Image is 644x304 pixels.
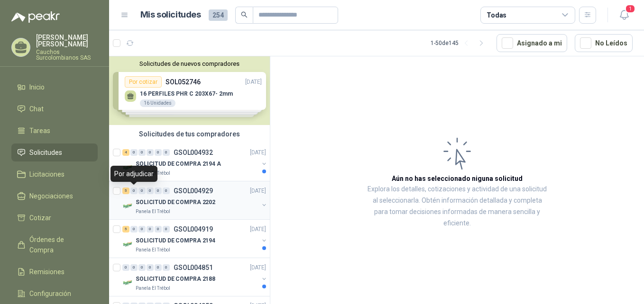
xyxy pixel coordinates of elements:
p: SOLICITUD DE COMPRA 2194 A [136,160,221,169]
span: Remisiones [29,267,64,277]
p: Cauchos Surcolombianos SAS [36,49,98,61]
span: 1 [625,4,635,13]
button: Asignado a mi [497,34,567,52]
div: 4 [122,149,129,156]
a: Inicio [11,78,98,96]
p: [DATE] [250,187,266,196]
a: Remisiones [11,263,98,281]
p: GSOL004851 [174,264,213,271]
p: Panela El Trébol [136,208,170,215]
a: Órdenes de Compra [11,231,98,259]
p: Explora los detalles, cotizaciones y actividad de una solicitud al seleccionarla. Obtén informaci... [365,184,549,229]
span: Configuración [29,288,71,299]
a: 5 0 0 0 0 0 GSOL004919[DATE] Company LogoSOLICITUD DE COMPRA 2194Panela El Trébol [122,224,268,254]
p: GSOL004919 [174,226,213,232]
div: 1 - 50 de 145 [431,36,489,51]
div: 0 [147,188,154,194]
button: 1 [616,7,633,24]
div: 0 [155,188,162,194]
div: 0 [147,149,154,156]
p: GSOL004929 [174,188,213,194]
a: 5 0 0 0 0 0 GSOL004929[DATE] Company LogoSOLICITUD DE COMPRA 2202Panela El Trébol [122,185,268,215]
div: Por adjudicar [110,166,157,182]
a: 0 0 0 0 0 0 GSOL004851[DATE] Company LogoSOLICITUD DE COMPRA 2188Panela El Trébol [122,262,268,292]
p: [DATE] [250,148,266,157]
p: GSOL004932 [174,149,213,156]
div: 0 [147,226,154,232]
span: Solicitudes [29,147,62,158]
div: 0 [130,149,138,156]
p: Panela El Trébol [136,285,170,292]
a: Solicitudes [11,143,98,161]
div: 0 [155,264,162,271]
div: 0 [138,188,146,194]
img: Company Logo [122,239,134,250]
p: [PERSON_NAME] [PERSON_NAME] [36,34,98,47]
p: SOLICITUD DE COMPRA 2188 [136,275,215,284]
a: Cotizar [11,209,98,227]
a: Negociaciones [11,187,98,205]
span: Chat [29,104,44,114]
span: Licitaciones [29,169,64,179]
div: 0 [147,264,154,271]
div: Solicitudes de nuevos compradoresPor cotizarSOL052746[DATE] 16 PERFILES PHR C 203X67- 2mm16 Unida... [109,56,270,125]
span: Negociaciones [29,191,73,201]
span: Tareas [29,125,50,136]
a: Configuración [11,285,98,303]
img: Company Logo [122,200,134,212]
div: 0 [138,226,146,232]
div: 0 [122,264,129,271]
button: No Leídos [575,34,633,52]
h3: Aún no has seleccionado niguna solicitud [392,173,523,184]
div: 0 [163,188,170,194]
a: Licitaciones [11,165,98,183]
h1: Mis solicitudes [140,8,201,22]
div: Solicitudes de tus compradores [109,125,270,143]
span: search [241,11,248,18]
a: Chat [11,100,98,118]
div: 5 [122,226,129,232]
div: 0 [138,264,146,271]
img: Company Logo [122,277,134,288]
p: [DATE] [250,225,266,234]
div: 0 [130,188,138,194]
div: 0 [130,264,138,271]
div: 0 [155,226,162,232]
div: 5 [122,188,129,194]
div: 0 [163,264,170,271]
div: 0 [163,149,170,156]
div: 0 [138,149,146,156]
div: 0 [163,226,170,232]
div: Todas [487,10,506,20]
div: 0 [155,149,162,156]
span: Órdenes de Compra [29,234,89,255]
a: Tareas [11,122,98,140]
p: SOLICITUD DE COMPRA 2202 [136,198,215,207]
p: [DATE] [250,263,266,272]
button: Solicitudes de nuevos compradores [113,60,266,67]
p: SOLICITUD DE COMPRA 2194 [136,236,215,245]
div: 0 [130,226,138,232]
span: Inicio [29,82,45,92]
img: Company Logo [122,162,134,173]
span: 254 [209,9,228,21]
p: Panela El Trébol [136,246,170,254]
a: 4 0 0 0 0 0 GSOL004932[DATE] Company LogoSOLICITUD DE COMPRA 2194 APanela El Trébol [122,147,268,177]
img: Logo peakr [11,11,60,23]
span: Cotizar [29,213,51,223]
